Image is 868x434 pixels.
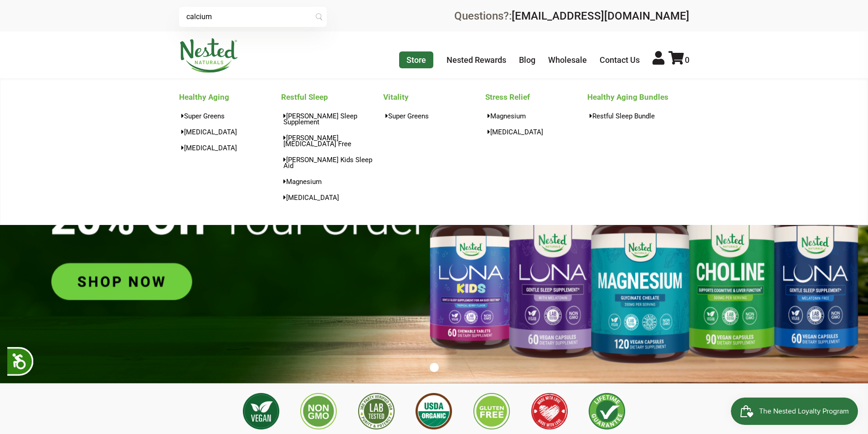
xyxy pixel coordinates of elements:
img: Lifetime Guarantee [589,393,625,429]
button: 1 of 1 [430,363,439,372]
a: Store [399,51,433,68]
img: USDA Organic [416,393,452,429]
iframe: Button to open loyalty program pop-up [731,398,859,425]
img: Vegan [243,393,279,429]
a: [MEDICAL_DATA] [485,125,587,138]
input: Try "Sleeping" [179,7,327,27]
a: Blog [519,55,535,65]
div: Questions?: [454,10,689,21]
img: Made with Love [531,393,568,429]
a: Healthy Aging Bundles [587,90,689,104]
img: Gluten Free [473,393,510,429]
a: Super Greens [179,109,281,123]
a: Restful Sleep [281,90,383,104]
img: Non GMO [300,393,337,429]
a: Stress Relief [485,90,587,104]
a: Restful Sleep Bundle [587,109,689,123]
img: 3rd Party Lab Tested [358,393,395,429]
a: [MEDICAL_DATA] [179,125,281,138]
a: Nested Rewards [447,55,506,65]
a: [PERSON_NAME] Sleep Supplement [281,109,383,128]
a: [PERSON_NAME][MEDICAL_DATA] Free [281,131,383,150]
a: Magnesium [281,175,383,188]
a: [PERSON_NAME] Kids Sleep Aid [281,153,383,172]
span: 0 [685,55,689,65]
a: [MEDICAL_DATA] [179,141,281,154]
a: Healthy Aging [179,90,281,104]
img: Nested Naturals [179,38,238,73]
a: 0 [668,55,689,65]
a: [MEDICAL_DATA] [281,191,383,204]
a: Wholesale [548,55,587,65]
a: Super Greens [383,109,485,123]
a: [EMAIL_ADDRESS][DOMAIN_NAME] [512,10,689,22]
a: Contact Us [600,55,640,65]
a: Vitality [383,90,485,104]
a: Magnesium [485,109,587,123]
